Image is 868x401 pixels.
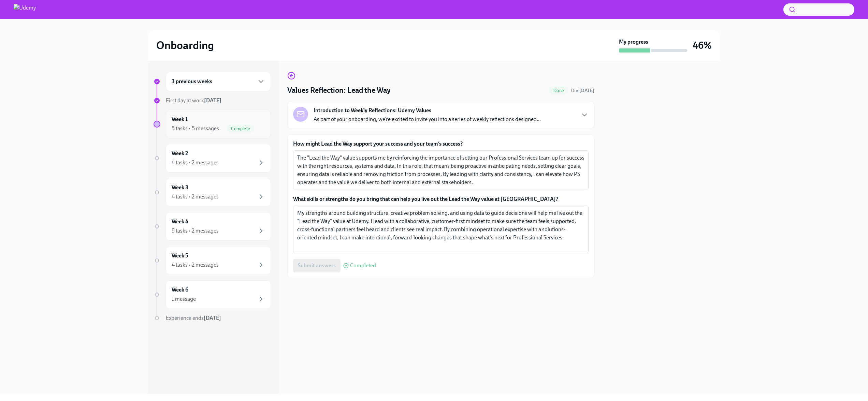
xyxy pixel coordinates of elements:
textarea: My strengths around building structure, creative problem solving, and using data to guide decisio... [297,209,584,250]
strong: [DATE] [204,97,221,104]
a: First day at work[DATE] [154,97,271,104]
h6: 3 previous weeks [172,78,212,85]
h6: Week 3 [172,184,188,191]
a: Week 34 tasks • 2 messages [154,178,271,207]
span: Due [571,88,594,93]
label: How might Lead the Way support your success and your team’s success? [293,140,589,148]
div: 5 tasks • 2 messages [172,227,219,235]
textarea: The "Lead the Way" value supports me by reinforcing the importance of setting our Professional Se... [297,154,584,187]
span: September 1st, 2025 10:00 [571,87,594,94]
div: 4 tasks • 2 messages [172,159,219,166]
h4: Values Reflection: Lead the Way [287,85,391,95]
h3: 46% [693,39,712,51]
h6: Week 1 [172,116,188,123]
strong: Introduction to Weekly Reflections: Udemy Values [314,107,431,114]
a: Week 45 tasks • 2 messages [154,212,271,241]
a: Week 61 message [154,280,271,309]
span: Done [549,88,568,93]
a: Week 24 tasks • 2 messages [154,144,271,173]
span: First day at work [166,97,221,104]
div: 5 tasks • 5 messages [172,125,219,132]
img: Udemy [14,4,36,15]
div: 4 tasks • 2 messages [172,193,219,200]
a: Week 54 tasks • 2 messages [154,246,271,275]
span: Experience ends [166,315,221,321]
div: 4 tasks • 2 messages [172,261,219,269]
strong: My progress [619,38,648,46]
span: Completed [350,263,376,268]
div: 3 previous weeks [166,72,271,91]
h6: Week 5 [172,252,188,259]
h6: Week 4 [172,218,188,225]
label: What skills or strengths do you bring that can help you live out the Lead the Way value at [GEOGR... [293,195,589,203]
a: Week 15 tasks • 5 messagesComplete [154,110,271,138]
h6: Week 6 [172,286,188,294]
strong: [DATE] [579,88,594,93]
h2: Onboarding [156,39,214,52]
strong: [DATE] [204,315,221,321]
div: 1 message [172,295,196,303]
h6: Week 2 [172,150,188,157]
p: As part of your onboarding, we’re excited to invite you into a series of weekly reflections desig... [314,116,541,123]
span: Complete [227,126,254,131]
